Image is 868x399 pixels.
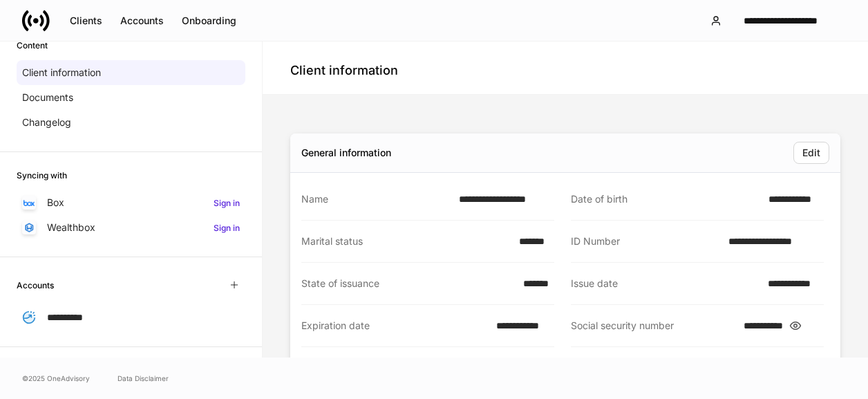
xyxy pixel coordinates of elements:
[571,234,720,248] div: ID Number
[173,10,245,32] button: Onboarding
[47,196,64,210] p: Box
[17,60,245,85] a: Client information
[571,192,760,206] div: Date of birth
[301,192,451,206] div: Name
[571,277,759,290] div: Issue date
[17,169,67,182] h6: Syncing with
[793,142,829,164] button: Edit
[70,14,102,28] div: Clients
[214,221,240,234] h6: Sign in
[802,146,820,160] div: Edit
[120,14,164,28] div: Accounts
[301,319,488,333] div: Expiration date
[17,215,245,240] a: WealthboxSign in
[17,39,48,52] h6: Content
[111,10,173,32] button: Accounts
[117,373,169,384] a: Data Disclaimer
[17,110,245,135] a: Changelog
[17,85,245,110] a: Documents
[214,196,240,210] h6: Sign in
[23,200,35,206] img: oYqM9ojoZLfzCHUefNbBcWHcyDPbQKagtYciMC8pFl3iZXy3dU33Uwy+706y+0q2uJ1ghNQf2OIHrSh50tUd9HaB5oMc62p0G...
[61,10,111,32] button: Clients
[17,279,54,292] h6: Accounts
[22,115,71,129] p: Changelog
[22,91,73,104] p: Documents
[571,319,735,333] div: Social security number
[301,277,515,290] div: State of issuance
[22,373,90,384] span: © 2025 OneAdvisory
[22,66,101,80] p: Client information
[47,221,95,234] p: Wealthbox
[17,190,245,215] a: BoxSign in
[182,14,236,28] div: Onboarding
[301,234,511,248] div: Marital status
[290,62,398,79] h4: Client information
[301,146,391,160] div: General information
